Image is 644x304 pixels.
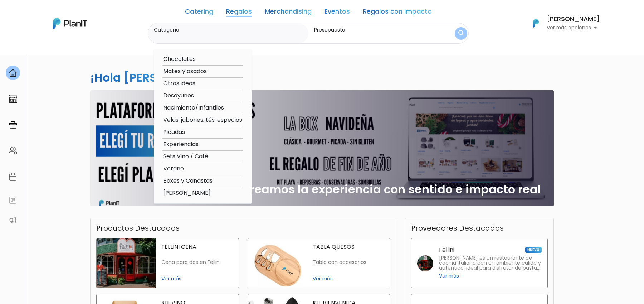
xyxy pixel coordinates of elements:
h2: Cocreamos la experiencia con sentido e impacto real [227,183,541,196]
img: search_button-432b6d5273f82d61273b3651a40e1bd1b912527efae98b1b7a1b2c0702e16a8d.svg [458,30,464,37]
i: insert_emoticon [109,107,122,116]
a: tabla quesos TABLA QUESOS Tabla con accesorios Ver más [248,238,390,288]
p: TABLA QUESOS [313,244,384,250]
img: PlanIt Logo [528,15,544,31]
option: Verano [162,164,243,173]
img: campaigns-02234683943229c281be62815700db0a1741e53638e28bf9629b52c665b00959.svg [9,121,17,129]
img: marketplace-4ceaa7011d94191e9ded77b95e3339b90024bf715f7c57f8cf31f2d8c509eaba.svg [9,95,17,103]
p: Fellini [439,247,454,253]
option: Mates y asados [162,67,243,76]
a: Catering [185,9,213,17]
p: Tabla con accesorios [313,259,384,265]
p: Cena para dos en Fellini [161,259,233,265]
h3: Productos Destacados [96,224,180,232]
button: PlanIt Logo [PERSON_NAME] Ver más opciones [524,14,600,33]
img: home-e721727adea9d79c4d83392d1f703f7f8bce08238fde08b1acbfd93340b81755.svg [9,69,17,77]
span: Ver más [439,272,459,280]
option: Picadas [162,128,243,137]
img: feedback-78b5a0c8f98aac82b08bfc38622c3050aee476f2c9584af64705fc4e61158814.svg [9,196,17,204]
a: Merchandising [265,9,312,17]
div: PLAN IT Ya probaste PlanitGO? Vas a poder automatizarlas acciones de todo el año. Escribinos para... [19,50,126,95]
img: tabla quesos [248,238,307,288]
div: J [19,43,126,57]
option: Sets Vino / Café [162,152,243,161]
p: FELLINI CENA [161,244,233,250]
img: fellini [417,255,433,271]
option: Desayunos [162,91,243,100]
option: [PERSON_NAME] [162,189,243,198]
h3: Proveedores Destacados [411,224,504,232]
a: Eventos [325,9,350,17]
img: fellini cena [97,238,156,288]
option: Chocolates [162,55,243,64]
label: Categoría [154,26,306,34]
option: Otras ideas [162,79,243,88]
img: people-662611757002400ad9ed0e3c099ab2801c6687ba6c219adb57efc949bc21e19d.svg [9,146,17,155]
strong: PLAN IT [25,58,46,64]
img: user_d58e13f531133c46cb30575f4d864daf.jpeg [65,36,79,50]
a: Regalos con Impacto [363,9,432,17]
span: Ver más [161,275,233,283]
option: Velas, jabones, tés, especias [162,116,243,125]
span: J [72,43,86,57]
img: partners-52edf745621dab592f3b2c58e3bca9d71375a7ef29c3b500c9f145b62cc070d4.svg [9,216,17,225]
option: Experiencias [162,140,243,149]
a: Regalos [226,9,252,17]
option: Nacimiento/Infantiles [162,103,243,112]
img: calendar-87d922413cdce8b2cf7b7f5f62616a5cf9e4887200fb71536465627b3292af00.svg [9,173,17,181]
p: Ver más opciones [547,25,600,30]
span: NUEVO [525,247,542,253]
i: keyboard_arrow_down [111,54,122,65]
img: PlanIt Logo [53,18,87,29]
a: fellini cena FELLINI CENA Cena para dos en Fellini Ver más [96,238,239,288]
label: Presupuesto [314,26,434,34]
option: Boxes y Canastas [162,177,243,185]
p: Ya probaste PlanitGO? Vas a poder automatizarlas acciones de todo el año. Escribinos para saber más! [25,66,119,90]
h6: [PERSON_NAME] [547,16,600,23]
a: Fellini NUEVO [PERSON_NAME] es un restaurante de cocina italiana con un ambiente cálido y auténti... [411,238,548,288]
p: [PERSON_NAME] es un restaurante de cocina italiana con un ambiente cálido y auténtico, ideal para... [439,256,542,271]
h2: ¡Hola [PERSON_NAME]! [90,69,226,86]
img: user_04fe99587a33b9844688ac17b531be2b.png [58,43,72,57]
span: Ver más [313,275,384,283]
span: ¡Escríbenos! [37,109,109,116]
i: send [122,107,136,116]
